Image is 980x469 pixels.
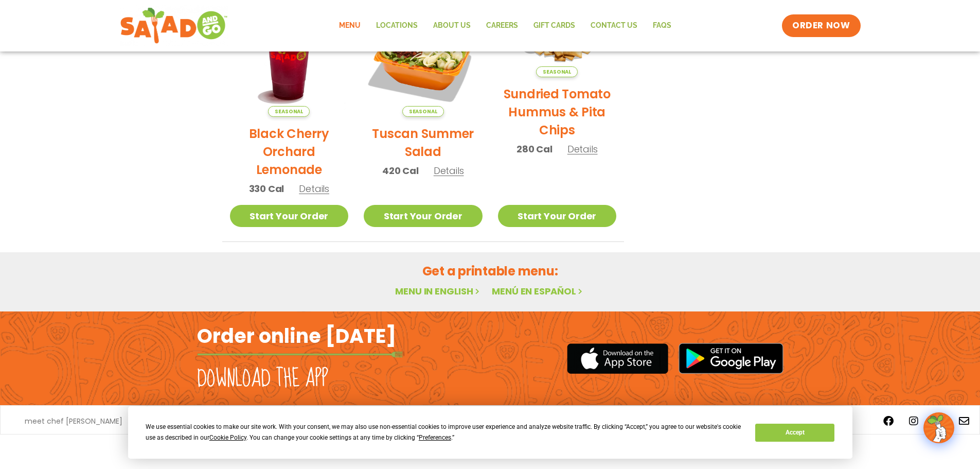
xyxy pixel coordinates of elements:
[924,413,953,442] img: wpChatIcon
[516,142,553,156] span: 280 Cal
[792,20,850,32] span: ORDER NOW
[249,182,284,196] span: 330 Cal
[498,205,617,227] a: Start Your Order
[478,14,526,38] a: Careers
[679,343,783,374] img: google_play
[382,164,419,178] span: 420 Cal
[755,424,834,442] button: Accept
[331,14,679,38] nav: Menu
[197,352,403,357] img: fork
[230,125,349,179] h2: Black Cherry Orchard Lemonade
[492,285,584,298] a: Menú en español
[230,205,349,227] a: Start Your Order
[645,14,679,38] a: FAQs
[536,66,578,77] span: Seasonal
[197,323,396,349] h2: Order online [DATE]
[209,434,246,441] span: Cookie Policy
[419,434,451,441] span: Preferences
[526,14,583,38] a: GIFT CARDS
[402,106,444,117] span: Seasonal
[222,262,758,280] h2: Get a printable menu:
[782,14,860,37] a: ORDER NOW
[364,205,483,227] a: Start Your Order
[197,364,328,393] h2: Download the app
[120,5,228,46] img: new-SAG-logo-768×292
[25,418,122,425] a: meet chef [PERSON_NAME]
[434,164,464,177] span: Details
[425,14,478,38] a: About Us
[146,422,743,443] div: We use essential cookies to make our site work. With your consent, we may also use non-essential ...
[268,106,310,117] span: Seasonal
[498,85,617,139] h2: Sundried Tomato Hummus & Pita Chips
[128,406,852,459] div: Cookie Consent Prompt
[567,342,668,375] img: appstore
[364,125,483,161] h2: Tuscan Summer Salad
[331,14,368,38] a: Menu
[395,285,482,298] a: Menu in English
[299,182,329,195] span: Details
[583,14,645,38] a: Contact Us
[567,143,598,155] span: Details
[368,14,425,38] a: Locations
